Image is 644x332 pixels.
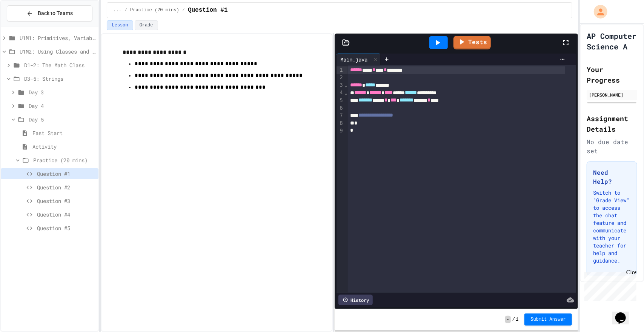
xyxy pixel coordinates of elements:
div: History [338,295,373,305]
span: / [124,7,127,13]
span: Question #2 [37,183,95,191]
iframe: chat widget [581,269,636,301]
div: 7 [337,112,344,120]
span: U1M1: Primitives, Variables, Basic I/O [20,34,95,42]
span: U1M2: Using Classes and Objects [20,48,95,55]
span: Question #5 [37,224,95,232]
a: Tests [453,36,491,49]
span: Day 5 [29,115,95,123]
span: Question #4 [37,211,95,218]
span: D1-2: The Math Class [24,61,95,69]
button: Grade [135,20,158,30]
span: Question #3 [37,197,95,205]
span: Day 3 [29,88,95,96]
span: D3-5: Strings [24,75,95,83]
span: Day 4 [29,102,95,110]
div: 4 [337,89,344,97]
div: 3 [337,81,344,89]
div: My Account [586,3,609,20]
div: 6 [337,105,344,112]
span: - [505,316,511,323]
button: Submit Answer [524,314,572,326]
span: Fold line [344,82,348,88]
span: Submit Answer [530,317,566,323]
span: / [512,317,515,323]
span: Fast Start [32,129,95,137]
div: [PERSON_NAME] [589,91,635,98]
h2: Assignment Details [587,113,637,134]
div: No due date set [587,137,637,155]
span: Activity [32,143,95,151]
span: / [182,7,185,13]
div: 9 [337,127,344,135]
h2: Your Progress [587,64,637,85]
div: 2 [337,74,344,81]
p: Switch to "Grade View" to access the chat feature and communicate with your teacher for help and ... [593,189,631,264]
button: Back to Teams [7,5,92,22]
span: Question #1 [188,6,228,15]
span: Question #1 [37,170,95,178]
span: Practice (20 mins) [33,156,95,164]
span: ... [113,7,121,13]
span: Back to Teams [38,9,73,17]
span: 1 [516,317,518,323]
div: 1 [337,66,344,74]
div: Main.java [337,54,381,65]
div: 8 [337,120,344,127]
div: Main.java [337,55,371,63]
div: Chat with us now!Close [3,3,52,48]
span: Practice (20 mins) [130,7,179,13]
h3: Need Help? [593,168,631,186]
div: 5 [337,97,344,105]
iframe: chat widget [612,302,636,324]
h1: AP Computer Science A [587,31,637,52]
span: Fold line [344,90,348,96]
button: Lesson [107,20,133,30]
